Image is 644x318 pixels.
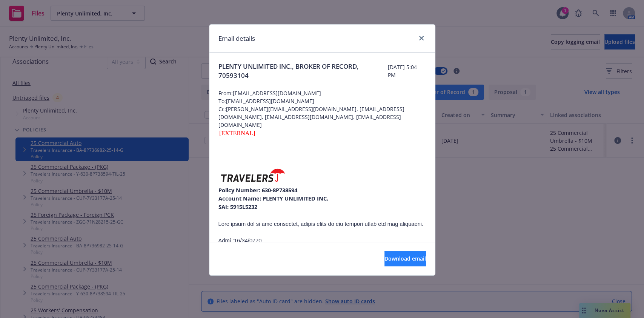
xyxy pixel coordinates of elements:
[218,165,286,186] img: c3f3b39b-eccf-4b2d-a80f-01cc8b724d56.png
[388,63,426,79] span: [DATE] 5:04 PM
[218,97,426,105] span: To: [EMAIL_ADDRESS][DOMAIN_NAME]
[417,34,426,43] a: close
[218,129,426,138] div: [EXTERNAL]
[218,89,426,97] span: From: [EMAIL_ADDRESS][DOMAIN_NAME]
[218,62,388,80] span: PLENTY UNLIMITED INC., BROKER OF RECORD, 70593104
[218,34,255,43] h1: Email details
[218,105,426,129] span: Cc: [PERSON_NAME][EMAIL_ADDRESS][DOMAIN_NAME], [EMAIL_ADDRESS][DOMAIN_NAME], [EMAIL_ADDRESS][DOMA...
[218,165,426,211] div: Policy Number: 630-8P738594 Account Name: PLENTY UNLIMITED INC. SAI: 5915L5232
[384,251,426,266] button: Download email
[384,255,426,262] span: Download email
